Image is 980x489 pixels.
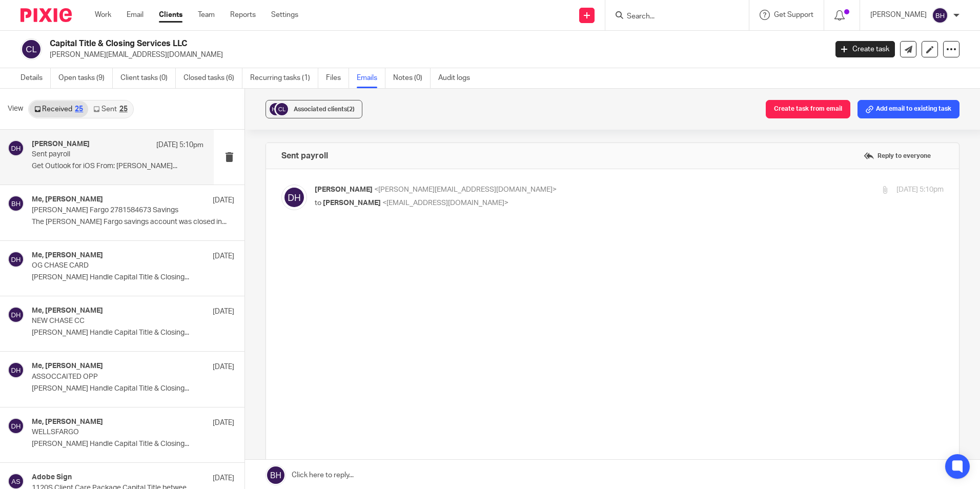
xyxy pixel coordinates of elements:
[8,140,24,156] img: svg%3E
[58,68,113,88] a: Open tasks (9)
[183,68,242,88] a: Closed tasks (6)
[21,8,72,22] img: Pixie
[438,68,478,88] a: Audit logs
[250,68,318,88] a: Recurring tasks (1)
[32,261,194,270] p: OG CHASE CARD
[21,38,42,60] img: svg%3E
[32,140,90,149] h4: [PERSON_NAME]
[8,362,24,378] img: svg%3E
[120,68,176,88] a: Client tasks (0)
[268,101,283,117] img: svg%3E
[357,68,385,88] a: Emails
[32,195,103,204] h4: Me, [PERSON_NAME]
[8,307,24,323] img: svg%3E
[382,199,508,207] span: <[EMAIL_ADDRESS][DOMAIN_NAME]>
[315,199,321,207] span: to
[315,186,373,193] span: [PERSON_NAME]
[32,373,194,381] p: ASSOCCAITED OPP
[393,68,431,88] a: Notes (0)
[374,186,557,193] span: <[PERSON_NAME][EMAIL_ADDRESS][DOMAIN_NAME]>
[32,329,234,337] p: [PERSON_NAME] Handle Capital Title & Closing...
[29,101,88,117] a: Received25
[271,10,298,20] a: Settings
[626,12,718,22] input: Search
[32,218,234,227] p: The [PERSON_NAME] Fargo savings account was closed in...
[159,10,182,20] a: Clients
[32,251,103,260] h4: Me, [PERSON_NAME]
[32,418,103,426] h4: Me, [PERSON_NAME]
[32,150,169,159] p: Sent payroll
[32,384,234,393] p: [PERSON_NAME] Handle Capital Title & Closing...
[32,440,234,449] p: [PERSON_NAME] Handle Capital Title & Closing...
[198,10,215,20] a: Team
[32,317,194,325] p: NEW CHASE CC
[32,273,234,282] p: [PERSON_NAME] Handle Capital Title & Closing...
[274,101,290,117] img: svg%3E
[347,106,355,112] span: (2)
[213,195,234,206] p: [DATE]
[75,106,83,113] div: 25
[156,140,203,150] p: [DATE] 5:10pm
[8,104,23,114] span: View
[323,199,381,207] span: [PERSON_NAME]
[326,68,349,88] a: Files
[127,10,144,20] a: Email
[281,151,328,161] h4: Sent payroll
[95,10,111,20] a: Work
[32,206,194,215] p: [PERSON_NAME] Fargo 2781584673 Savings
[50,38,666,49] h2: Capital Title & Closing Services LLC
[835,41,895,57] a: Create task
[32,473,72,482] h4: Adobe Sign
[32,307,103,315] h4: Me, [PERSON_NAME]
[213,418,234,428] p: [DATE]
[896,185,944,195] p: [DATE] 5:10pm
[213,251,234,261] p: [DATE]
[861,148,933,164] label: Reply to everyone
[281,185,307,210] img: svg%3E
[774,11,813,18] span: Get Support
[266,100,362,118] button: Associated clients(2)
[870,10,927,20] p: [PERSON_NAME]
[213,362,234,372] p: [DATE]
[119,106,128,113] div: 25
[32,428,194,437] p: WELLSFARGO
[213,473,234,483] p: [DATE]
[294,106,355,112] span: Associated clients
[8,418,24,434] img: svg%3E
[857,100,959,118] button: Add email to existing task
[50,50,820,60] p: [PERSON_NAME][EMAIL_ADDRESS][DOMAIN_NAME]
[88,101,132,117] a: Sent25
[213,307,234,317] p: [DATE]
[8,195,24,212] img: svg%3E
[766,100,850,118] button: Create task from email
[932,7,948,24] img: svg%3E
[32,362,103,371] h4: Me, [PERSON_NAME]
[8,251,24,268] img: svg%3E
[230,10,256,20] a: Reports
[21,68,51,88] a: Details
[32,162,203,171] p: Get Outlook for iOS From: [PERSON_NAME]...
